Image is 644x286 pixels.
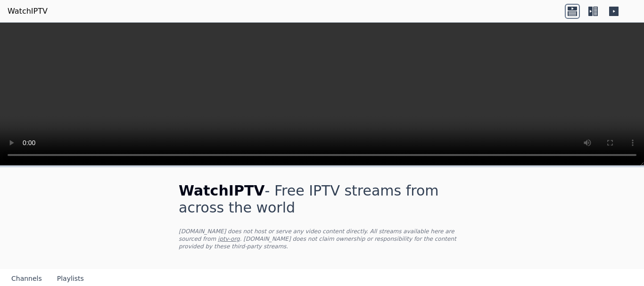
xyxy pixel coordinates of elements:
[179,228,465,250] p: [DOMAIN_NAME] does not host or serve any video content directly. All streams available here are s...
[179,182,465,216] h1: - Free IPTV streams from across the world
[8,6,48,17] a: WatchIPTV
[218,236,240,242] a: iptv-org
[179,182,265,199] span: WatchIPTV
